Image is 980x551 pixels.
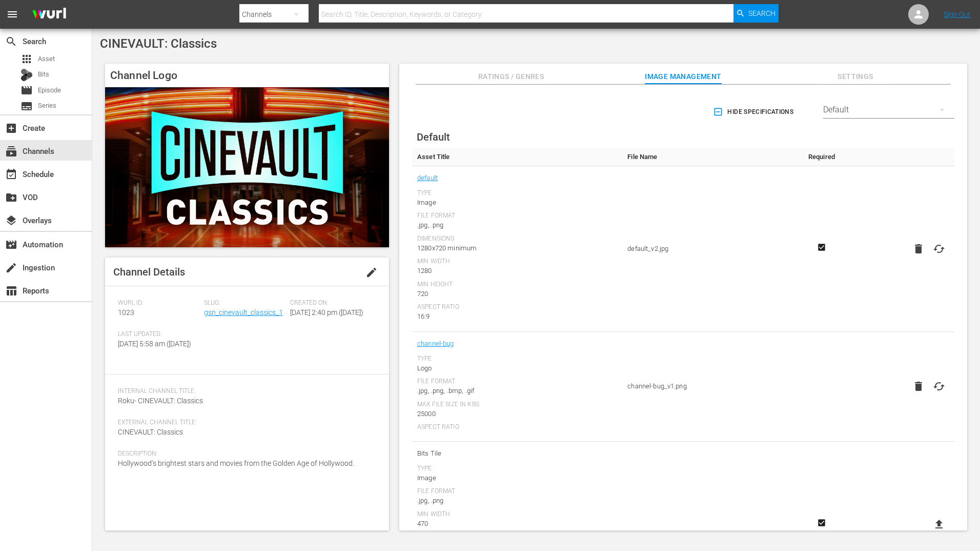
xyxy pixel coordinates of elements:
[748,4,775,23] span: Search
[417,409,617,419] div: 25000
[417,258,617,266] div: Min Width
[622,148,799,166] th: File Name
[38,101,56,111] span: Series
[417,496,617,506] div: .jpg, .png
[118,330,199,339] span: Last Updated:
[823,95,954,124] div: Default
[417,189,617,198] div: Type
[417,487,617,496] div: File Format
[417,212,617,220] div: File Format
[417,423,617,431] div: Aspect Ratio
[473,70,549,83] span: Ratings / Genres
[118,340,191,348] span: [DATE] 5:58 am ([DATE])
[5,122,17,134] span: Create
[21,53,33,65] span: Asset
[118,308,134,317] span: 1023
[38,54,55,64] span: Asset
[21,69,33,81] div: Bits
[5,35,17,48] span: Search
[417,235,617,243] div: Dimensions
[800,148,844,166] th: Required
[38,85,61,95] span: Episode
[290,299,371,307] span: Created On:
[417,266,617,276] div: 1280
[5,191,17,204] span: VOD
[5,262,17,274] span: Ingestion
[817,70,894,83] span: Settings
[118,299,199,307] span: Wurl ID:
[5,214,17,227] span: Overlays
[417,510,617,519] div: Min Width
[645,70,722,83] span: Image Management
[815,518,828,527] svg: Required
[113,266,185,278] span: Channel Details
[118,450,371,458] span: Description:
[733,4,779,23] button: Search
[417,363,617,373] div: Logo
[38,69,49,80] span: Bits
[417,355,617,363] div: Type
[417,198,617,208] div: Image
[105,64,389,87] h4: Channel Logo
[417,465,617,473] div: Type
[359,260,384,285] button: edit
[417,401,617,409] div: Max File Size In Kbs
[417,303,617,311] div: Aspect Ratio
[417,386,617,396] div: .jpg, .png, .bmp, .gif
[204,299,285,307] span: Slug:
[5,285,17,297] span: Reports
[417,171,438,185] a: default
[6,8,18,21] span: menu
[417,131,450,143] span: Default
[417,337,454,350] a: channel-bug
[118,387,371,396] span: Internal Channel Title:
[622,332,799,442] td: channel-bug_v1.png
[622,166,799,332] td: default_v2.jpg
[21,100,33,112] span: Series
[290,308,363,317] span: [DATE] 2:40 pm ([DATE])
[25,3,74,27] img: ans4CAIJ8jUAAAAAAAAAAAAAAAAAAAAAAAAgQb4GAAAAAAAAAAAAAAAAAAAAAAAAJMjXAAAAAAAAAAAAAAAAAAAAAAAAgAT5G...
[118,397,203,405] span: Roku- CINEVAULT: Classics
[204,308,283,317] a: gsn_cinevault_classics_1
[417,311,617,322] div: 16:9
[100,36,217,51] span: CINEVAULT: Classics
[365,266,378,279] span: edit
[5,168,17,181] span: Schedule
[815,243,828,252] svg: Required
[417,289,617,299] div: 720
[417,378,617,386] div: File Format
[417,519,617,529] div: 470
[417,447,617,460] span: Bits Tile
[417,220,617,230] div: .jpg, .png
[715,107,793,117] span: Hide Specifications
[5,145,17,158] span: Channels
[118,419,371,427] span: External Channel Title:
[118,428,183,436] span: CINEVAULT: Classics
[105,87,389,247] img: CINEVAULT: Classics
[5,239,17,251] span: Automation
[944,10,970,18] a: Sign Out
[417,473,617,483] div: Image
[711,97,798,126] button: Hide Specifications
[118,459,354,467] span: Hollywood’s brightest stars and movies from the Golden Age of Hollywood.
[412,148,622,166] th: Asset Title
[417,281,617,289] div: Min Height
[21,84,33,96] span: Episode
[417,243,617,253] div: 1280x720 minimum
